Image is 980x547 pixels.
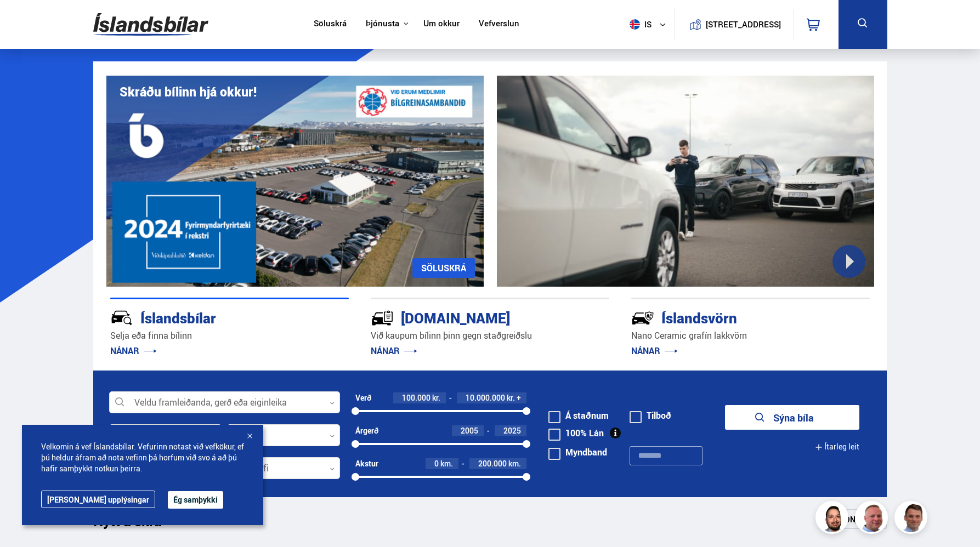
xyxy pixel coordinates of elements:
a: NÁNAR [110,345,157,357]
p: Selja eða finna bílinn [110,329,349,342]
label: Tilboð [630,411,671,420]
span: + [517,394,521,402]
img: JRvxyua_JYH6wB4c.svg [110,306,133,329]
span: 200.000 [478,458,507,469]
span: 2005 [461,425,478,436]
a: SÖLUSKRÁ [412,258,475,278]
button: Ég samþykki [168,491,223,509]
label: 100% Lán [548,429,604,437]
img: siFngHWaQ9KaOqBr.png [857,503,890,535]
span: is [625,19,653,30]
span: 10.000.000 [466,392,505,403]
img: nhp88E3Fdnt1Opn2.png [817,503,850,535]
span: km. [440,459,453,468]
button: Þjónusta [366,19,399,29]
span: 2025 [503,425,521,436]
a: Um okkur [423,19,460,30]
span: kr. [507,394,515,402]
button: Sýna bíla [725,405,859,430]
img: -Svtn6bYgwAsiwNX.svg [631,306,654,329]
button: [STREET_ADDRESS] [710,20,777,29]
img: G0Ugv5HjCgRt.svg [93,7,208,42]
button: Ítarleg leit [815,435,859,459]
img: FbJEzSuNWCJXmdc-.webp [896,503,929,535]
a: NÁNAR [631,345,678,357]
img: tr5P-W3DuiFaO7aO.svg [371,306,394,329]
a: Vefverslun [479,19,519,30]
span: Velkomin á vef Íslandsbílar. Vefurinn notast við vefkökur, ef þú heldur áfram að nota vefinn þá h... [41,441,244,474]
a: Söluskrá [314,19,347,30]
p: Nano Ceramic grafín lakkvörn [631,329,870,342]
span: 0 [434,458,439,469]
div: Akstur [355,459,378,468]
h1: Skráðu bílinn hjá okkur! [120,84,257,99]
button: is [625,8,675,41]
div: Íslandsvörn [631,307,831,327]
span: 100.000 [402,392,430,403]
div: Íslandsbílar [110,307,310,327]
img: svg+xml;base64,PHN2ZyB4bWxucz0iaHR0cDovL3d3dy53My5vcmcvMjAwMC9zdmciIHdpZHRoPSI1MTIiIGhlaWdodD0iNT... [630,19,640,30]
label: Á staðnum [548,411,609,420]
span: kr. [432,394,440,402]
a: NÁNAR [371,345,417,357]
a: [STREET_ADDRESS] [681,9,787,40]
a: [PERSON_NAME] upplýsingar [41,491,155,508]
img: eKx6w-_Home_640_.png [106,76,484,287]
span: km. [508,459,521,468]
p: Við kaupum bílinn þinn gegn staðgreiðslu [371,329,609,342]
div: Verð [355,394,371,402]
div: [DOMAIN_NAME] [371,307,570,327]
div: Árgerð [355,426,378,435]
label: Myndband [548,448,607,457]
